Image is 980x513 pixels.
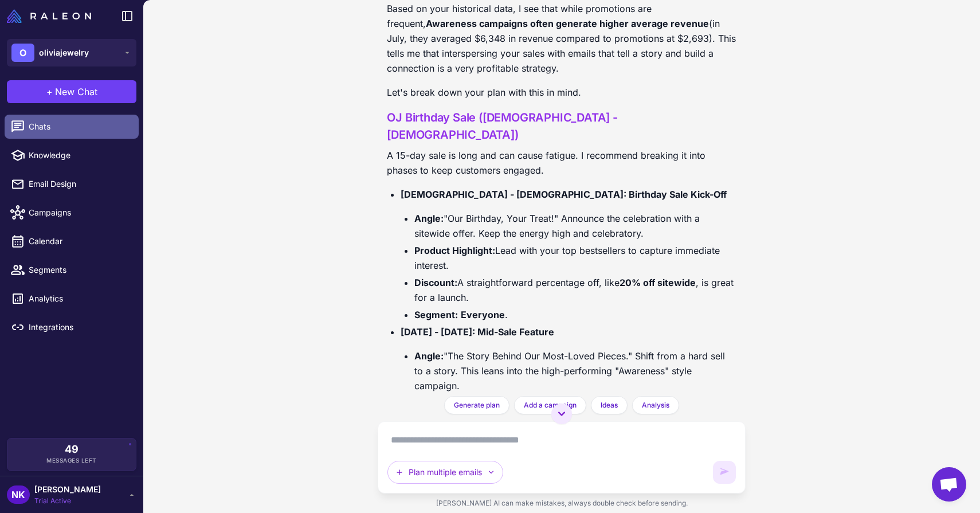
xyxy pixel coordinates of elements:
img: Raleon Logo [7,9,91,23]
a: Campaigns [5,201,139,225]
button: +New Chat [7,80,136,103]
span: Campaigns [29,206,130,219]
span: Integrations [29,321,130,334]
button: Add a campaign [514,396,586,414]
div: O [11,44,34,62]
a: Knowledge [5,143,139,167]
span: Chats [29,120,130,133]
strong: Everyone [461,309,505,320]
p: A 15-day sale is long and can cause fatigue. I recommend breaking it into phases to keep customer... [387,148,736,178]
a: Email Design [5,172,139,196]
a: Chats [5,115,139,139]
a: Raleon Logo [7,9,96,23]
strong: Awareness campaigns often generate higher average revenue [426,18,709,29]
strong: 20% off sitewide [620,277,696,288]
span: [PERSON_NAME] [34,483,101,496]
li: Lead with your top bestsellers to capture immediate interest. [414,243,736,273]
strong: Segment: [414,309,458,320]
span: Ideas [601,400,618,410]
strong: [DEMOGRAPHIC_DATA] - [DEMOGRAPHIC_DATA]: Birthday Sale Kick-Off [401,189,727,200]
li: Feature 2-3 pieces of personalized jewelry (e.g., name necklaces, initial bracelets) and share th... [414,395,736,425]
span: Add a campaign [524,400,577,410]
span: New Chat [55,85,97,99]
strong: [DATE] - [DATE]: Mid-Sale Feature [401,326,554,338]
a: Integrations [5,315,139,339]
strong: Angle: [414,213,444,224]
div: Open chat [932,467,966,502]
strong: Product Highlight: [414,245,495,256]
span: oliviajewelry [39,46,89,59]
span: Analytics [29,292,130,305]
a: Segments [5,258,139,282]
span: Email Design [29,178,130,190]
h3: OJ Birthday Sale ([DEMOGRAPHIC_DATA] - [DEMOGRAPHIC_DATA]) [387,109,736,143]
a: Calendar [5,229,139,253]
button: Plan multiple emails [387,461,503,484]
div: [PERSON_NAME] AI can make mistakes, always double check before sending. [378,494,745,513]
span: Messages Left [46,456,97,465]
span: Analysis [642,400,669,410]
button: Generate plan [444,396,509,414]
p: Based on your historical data, I see that while promotions are frequent, (in July, they averaged ... [387,1,736,76]
strong: Discount: [414,277,457,288]
li: "Our Birthday, Your Treat!" Announce the celebration with a sitewide offer. Keep the energy high ... [414,211,736,241]
button: Analysis [632,396,679,414]
span: 49 [65,444,79,455]
li: . [414,307,736,322]
span: Generate plan [454,400,500,410]
p: Let's break down your plan with this in mind. [387,85,736,100]
strong: Angle: [414,350,444,362]
span: Knowledge [29,149,130,162]
div: NK [7,485,30,504]
button: Ideas [591,396,628,414]
span: Segments [29,264,130,276]
span: Trial Active [34,496,101,506]
li: A straightforward percentage off, like , is great for a launch. [414,275,736,305]
span: Calendar [29,235,130,248]
li: "The Story Behind Our Most-Loved Pieces." Shift from a hard sell to a story. This leans into the ... [414,348,736,393]
button: Ooliviajewelry [7,39,136,66]
a: Analytics [5,287,139,311]
span: + [46,85,53,99]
